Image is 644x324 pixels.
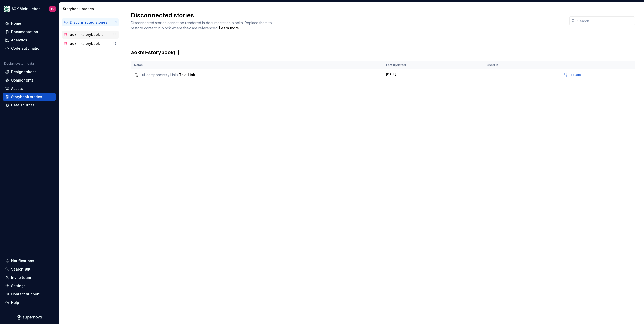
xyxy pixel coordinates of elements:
[3,76,56,84] a: Components
[11,258,34,263] div: Notifications
[575,16,635,25] input: Search...
[115,20,117,24] div: 1
[11,38,27,43] div: Analytics
[3,85,56,93] a: Assets
[11,46,42,51] div: Code automation
[113,42,117,46] div: 45
[3,28,56,36] a: Documentation
[131,21,273,30] span: Disconnected stories cannot be rendered in documentation blocks. Replace them to restore content ...
[11,103,35,108] div: Data sources
[70,32,104,37] div: aokml-storybook-deploy-target-env
[62,40,119,48] a: aokml-storybook45
[70,41,100,46] div: aokml-storybook
[3,265,56,273] button: Search ⌘K
[3,282,56,290] a: Settings
[62,18,119,26] a: Disconnected stories1
[17,315,42,320] svg: Supernova Logo
[11,78,34,83] div: Components
[3,299,56,307] button: Help
[218,26,240,30] span: .
[12,6,41,11] div: AOK Mein Leben
[11,275,31,280] div: Invite team
[11,283,26,288] div: Settings
[3,101,56,109] a: Data sources
[4,6,10,12] img: df5db9ef-aba0-4771-bf51-9763b7497661.png
[11,86,23,91] div: Assets
[3,257,56,265] button: Notifications
[11,300,19,305] div: Help
[179,73,195,77] span: Text Link
[50,7,55,11] div: TU
[484,61,559,69] th: Used in
[1,3,58,14] button: AOK Mein LebenTU
[142,73,178,77] span: ui-components / Link /
[562,71,583,78] button: Replace
[131,11,563,19] h2: Disconnected stories
[131,49,635,56] h3: aokml-storybook ( 1 )
[569,73,581,77] span: Replace
[3,93,56,101] a: Storybook stories
[11,69,37,74] div: Design tokens
[383,61,484,69] th: Last updated
[11,94,42,99] div: Storybook stories
[219,25,239,31] a: Learn more
[131,61,383,69] th: Name
[11,29,38,34] div: Documentation
[70,20,108,25] div: Disconnected stories
[11,21,21,26] div: Home
[3,19,56,28] a: Home
[3,44,56,52] a: Code automation
[3,290,56,298] button: Contact support
[11,292,40,297] div: Contact support
[63,6,120,11] div: Storybook stories
[113,33,117,37] div: 44
[62,31,119,39] a: aokml-storybook-deploy-target-env44
[4,62,34,66] div: Design system data
[3,274,56,282] a: Invite team
[3,36,56,44] a: Analytics
[3,68,56,76] a: Design tokens
[383,69,484,81] td: [DATE]
[11,267,30,272] div: Search ⌘K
